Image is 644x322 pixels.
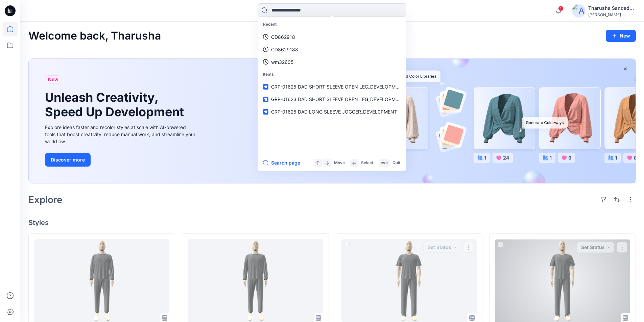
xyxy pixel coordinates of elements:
[271,109,397,115] span: GRP-01625 DAD LONG SLEEVE JOGGER_DEVEL0PMENT
[334,159,345,167] p: Move
[259,80,405,93] a: GRP-01625 DAD SHORT SLEEVE OPEN LEG_DEVELOPMENT
[381,159,388,167] p: esc
[45,153,91,167] button: Discover more
[271,84,405,90] span: GRP-01625 DAD SHORT SLEEVE OPEN LEG_DEVELOPMENT
[259,56,405,68] a: wm32605
[259,31,405,43] a: CD862918
[263,159,300,167] button: Search page
[45,124,197,145] div: Explore ideas faster and recolor styles at scale with AI-powered tools that boost creativity, red...
[48,75,58,83] span: New
[271,58,294,66] p: wm32605
[572,4,586,18] img: avatar
[28,194,63,205] h2: Explore
[361,159,373,167] p: Select
[271,33,295,41] p: CD862918
[259,105,405,118] a: GRP-01625 DAD LONG SLEEVE JOGGER_DEVEL0PMENT
[271,96,405,102] span: GRP-01623 DAD SHORT SLEEVE OPEN LEG_DEVELOPMENT
[558,6,564,11] span: 1
[259,18,405,31] p: Recent
[259,93,405,105] a: GRP-01623 DAD SHORT SLEEVE OPEN LEG_DEVELOPMENT
[28,30,161,42] h2: Welcome back, Tharusha
[271,46,298,53] p: CD8629188
[28,219,636,227] h4: Styles
[588,4,636,12] div: Tharusha Sandadeepa
[259,43,405,56] a: CD8629188
[588,12,636,17] div: [PERSON_NAME]
[392,159,400,167] p: Quit
[45,153,197,167] a: Discover more
[259,68,405,81] p: Items
[606,30,636,42] button: New
[45,90,187,119] h1: Unleash Creativity, Speed Up Development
